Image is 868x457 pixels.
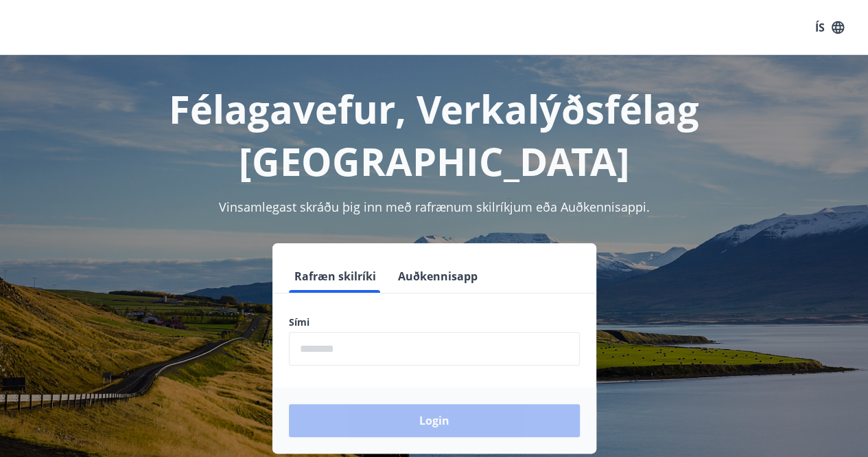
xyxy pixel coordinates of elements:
[289,315,580,329] label: Sími
[808,15,852,40] button: ÍS
[16,82,852,187] h1: Félagavefur, Verkalýðsfélag [GEOGRAPHIC_DATA]
[289,260,382,293] button: Rafræn skilríki
[392,260,483,293] button: Auðkennisapp
[219,199,650,215] span: Vinsamlegast skráðu þig inn með rafrænum skilríkjum eða Auðkennisappi.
